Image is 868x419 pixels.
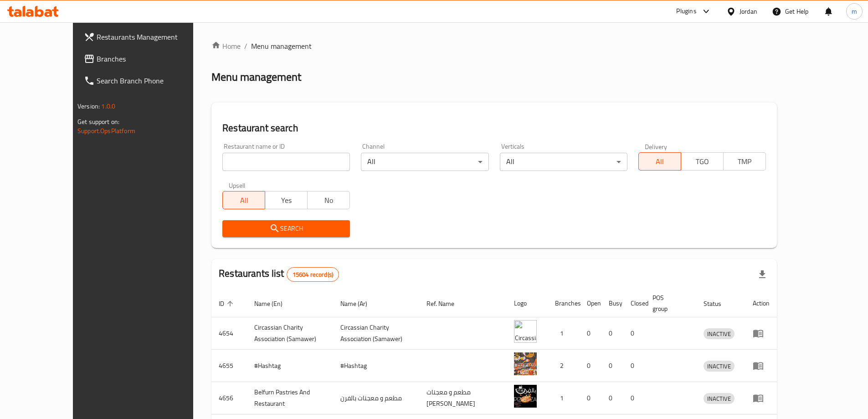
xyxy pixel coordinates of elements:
th: Closed [623,290,645,317]
div: All [500,153,627,171]
span: INACTIVE [704,329,734,339]
td: مطعم و معجنات بالفرن [333,382,419,414]
button: All [638,152,681,171]
span: Menu management [251,41,312,52]
span: Branches [97,53,211,64]
span: Status [704,298,733,309]
img: ​Circassian ​Charity ​Association​ (Samawer) [514,320,537,343]
button: TMP [723,152,766,171]
td: #Hashtag [333,350,419,382]
h2: Restaurants list [219,267,339,282]
td: 0 [601,382,623,414]
th: Open [580,290,601,317]
div: Plugins [676,6,696,17]
td: 0 [601,350,623,382]
div: Export file [751,264,773,285]
td: 0 [623,382,645,414]
span: Version: [77,100,100,112]
span: Restaurants Management [97,31,211,42]
div: All [361,153,488,171]
a: Restaurants Management [77,26,218,48]
td: ​Circassian ​Charity ​Association​ (Samawer) [247,317,333,350]
span: TGO [685,155,720,168]
li: / [244,41,247,52]
h2: Restaurant search [222,121,766,135]
td: #Hashtag [247,350,333,382]
div: Menu [753,393,770,403]
input: Search for restaurant name or ID.. [222,153,350,171]
td: 4655 [211,350,247,382]
label: Upsell [229,182,246,188]
td: 1 [548,317,580,350]
th: Busy [601,290,623,317]
span: Get support on: [77,116,119,128]
span: Name (Ar) [340,298,379,309]
td: 0 [601,317,623,350]
span: INACTIVE [704,361,734,372]
div: Total records count [287,267,339,282]
td: 0 [580,350,601,382]
td: 0 [623,317,645,350]
div: Jordan [740,6,757,16]
th: Logo [507,290,548,317]
span: Name (En) [254,298,294,309]
span: Search [230,223,343,234]
th: Action [745,290,777,317]
span: Search Branch Phone [97,75,211,86]
span: All [226,194,262,207]
td: مطعم و معجنات [PERSON_NAME] [419,382,507,414]
td: 0 [580,382,601,414]
td: ​Circassian ​Charity ​Association​ (Samawer) [333,317,419,350]
img: Belfurn Pastries And Restaurant [514,385,537,408]
span: Yes [269,194,304,207]
h2: Menu management [211,70,301,84]
div: Menu [753,360,770,371]
td: 4654 [211,317,247,350]
td: 2 [548,350,580,382]
td: 0 [623,350,645,382]
span: All [642,155,678,168]
a: Support.OpsPlatform [77,125,135,137]
button: Yes [265,191,308,209]
nav: breadcrumb [211,41,777,52]
th: Branches [548,290,580,317]
a: Search Branch Phone [77,70,218,92]
div: INACTIVE [704,393,734,404]
span: m [852,6,857,16]
td: 4656 [211,382,247,414]
button: TGO [681,152,724,171]
span: Ref. Name [426,298,466,309]
td: Belfurn Pastries And Restaurant [247,382,333,414]
a: Branches [77,48,218,70]
td: 0 [580,317,601,350]
a: Home [211,41,241,52]
span: INACTIVE [704,393,734,404]
button: All [222,191,265,209]
span: ID [219,298,236,309]
span: 15604 record(s) [287,270,339,279]
button: No [307,191,350,209]
span: POS group [652,292,685,314]
span: 1.0.0 [101,100,115,112]
div: Menu [753,328,770,339]
td: 1 [548,382,580,414]
img: #Hashtag [514,352,537,375]
span: TMP [727,155,762,168]
span: No [311,194,346,207]
button: Search [222,220,350,237]
label: Delivery [645,143,668,150]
